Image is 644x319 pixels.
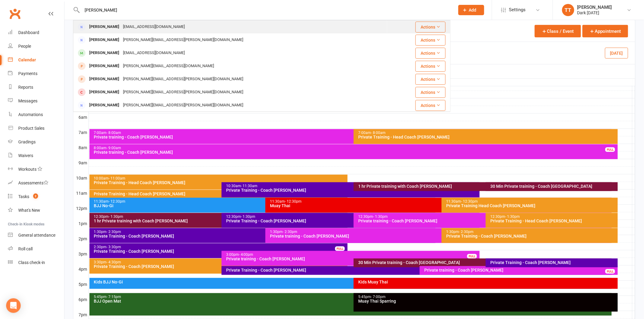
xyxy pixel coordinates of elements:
[8,204,64,217] a: What's New
[94,245,346,249] div: 2:30pm
[94,299,611,303] div: BJJ Open Mat
[18,112,43,117] div: Automations
[8,163,64,176] a: Workouts
[94,249,346,253] div: Private Training - Coach [PERSON_NAME]
[121,75,245,84] div: [PERSON_NAME][EMAIL_ADDRESS][PERSON_NAME][DOMAIN_NAME]
[226,188,478,192] div: Private Training - Coach [PERSON_NAME]
[7,6,23,21] a: Clubworx
[8,26,64,39] a: Dashboard
[8,81,64,94] a: Reports
[358,131,617,135] div: 7:00am
[73,159,89,166] th: 9am
[87,88,121,97] div: [PERSON_NAME]
[18,260,45,265] div: Class check-in
[459,230,474,234] span: - 2:30pm
[358,295,617,299] div: 5:45pm
[94,260,346,264] div: 3:30pm
[415,61,446,72] button: Actions
[73,235,89,242] th: 2pm
[358,215,611,219] div: 12:30pm
[94,230,435,234] div: 1:30pm
[94,150,617,154] div: Private training - Coach [PERSON_NAME]
[371,131,386,135] span: - 8:00am
[18,246,33,251] div: Roll call
[424,268,617,272] div: Private training - Coach [PERSON_NAME]
[8,122,64,135] a: Product Sales
[107,131,121,135] span: - 8:00am
[562,4,574,16] div: TT
[87,22,121,31] div: [PERSON_NAME]
[121,62,216,70] div: [PERSON_NAME][EMAIL_ADDRESS][DOMAIN_NAME]
[121,88,245,97] div: [PERSON_NAME][EMAIL_ADDRESS][PERSON_NAME][DOMAIN_NAME]
[121,22,187,31] div: [EMAIL_ADDRESS][DOMAIN_NAME]
[121,49,187,57] div: [EMAIL_ADDRESS][DOMAIN_NAME]
[226,184,478,188] div: 10:30am
[6,298,21,313] div: Open Intercom Messenger
[270,234,611,238] div: Private training - Coach [PERSON_NAME]
[109,176,126,180] span: - 11:00am
[87,49,121,57] div: [PERSON_NAME]
[226,215,478,219] div: 12:30pm
[109,214,124,219] span: - 1:30pm
[80,6,450,14] input: Search...
[107,245,121,249] span: - 3:30pm
[8,135,64,149] a: Gradings
[18,194,29,199] div: Tasks
[490,184,617,188] div: 30 Min Private training - Coach [GEOGRAPHIC_DATA]
[94,135,611,139] div: Private training - Coach [PERSON_NAME]
[94,234,435,238] div: Private Training - Coach [PERSON_NAME]
[18,233,55,238] div: General attendance
[73,220,89,227] th: 1pm
[18,126,44,131] div: Product Sales
[535,25,581,37] button: Class / Event
[18,71,37,76] div: Payments
[73,189,89,197] th: 11am
[605,269,615,274] div: FULL
[73,296,89,303] th: 6pm
[8,228,64,242] a: General attendance kiosk mode
[8,176,64,190] a: Assessments
[8,190,64,204] a: Tasks 2
[446,230,617,234] div: 1:30pm
[18,44,31,49] div: People
[8,67,64,81] a: Payments
[226,257,478,261] div: Private training - Coach [PERSON_NAME]
[583,25,628,37] button: Appointment
[358,280,617,284] div: Kids Muay Thai
[18,153,33,158] div: Waivers
[18,30,39,35] div: Dashboard
[270,230,611,234] div: 1:30pm
[226,253,478,257] div: 3:00pm
[87,36,121,44] div: [PERSON_NAME]
[94,264,346,269] div: Private Training - Coach [PERSON_NAME]
[73,250,89,258] th: 3pm
[490,260,617,265] div: Private Training - Coach [PERSON_NAME]
[509,3,526,17] span: Settings
[18,139,36,144] div: Gradings
[73,113,89,121] th: 6am
[73,280,89,288] th: 5pm
[94,131,611,135] div: 7:00am
[94,219,346,223] div: 1 hr Private training with Coach [PERSON_NAME]
[87,101,121,110] div: [PERSON_NAME]
[94,177,346,180] div: 10:00am
[8,256,64,269] a: Class kiosk mode
[73,311,89,318] th: 7pm
[18,180,48,185] div: Assessments
[73,144,89,151] th: 8am
[18,57,36,62] div: Calendar
[605,47,628,58] button: [DATE]
[73,174,89,182] th: 10am
[358,299,617,303] div: Muay Thai Sparring
[358,135,617,139] div: Private Training - Head Coach [PERSON_NAME]
[8,108,64,122] a: Automations
[241,184,258,188] span: - 11:30am
[415,22,446,33] button: Actions
[94,204,435,208] div: BJJ No-Gi
[109,199,126,204] span: - 12:30pm
[335,246,345,251] div: FULL
[8,39,64,53] a: People
[285,199,302,204] span: - 12:30pm
[121,36,245,44] div: [PERSON_NAME][EMAIL_ADDRESS][PERSON_NAME][DOMAIN_NAME]
[270,200,611,204] div: 11:30am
